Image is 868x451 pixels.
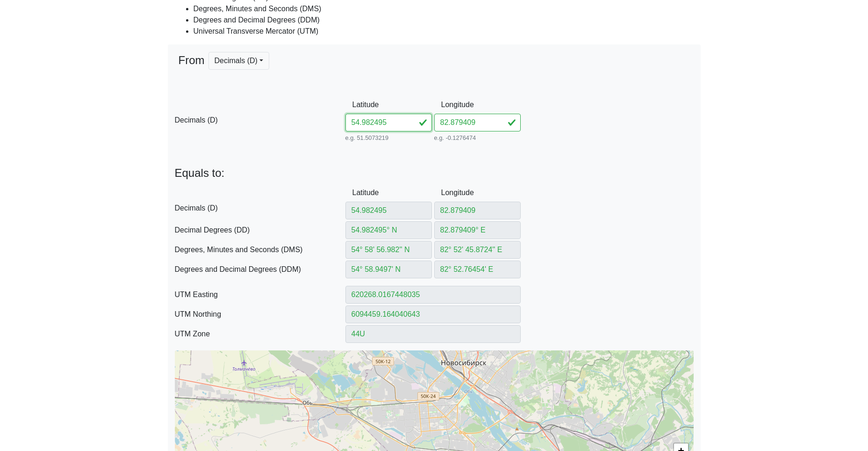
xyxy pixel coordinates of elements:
[175,264,345,275] span: Degrees and Decimal Degrees (DDM)
[175,167,694,180] p: Equals to:
[434,133,521,142] small: e.g. -0.1276474
[168,306,345,323] label: UTM Northing
[194,15,694,26] li: Degrees and Decimal Degrees (DDM)
[194,3,694,15] li: Degrees, Minutes and Seconds (DMS)
[345,96,374,114] label: Latitude
[179,52,205,92] span: From
[168,325,345,343] label: UTM Zone
[434,96,463,114] label: Longitude
[434,184,463,202] label: Longitude
[345,184,374,202] label: Latitude
[208,52,270,70] button: Decimals (D)
[175,225,345,236] span: Decimal Degrees (DD)
[194,26,694,37] li: Universal Transverse Mercator (UTM)
[168,286,345,304] label: UTM Easting
[175,115,345,126] span: Decimals (D)
[175,203,345,214] span: Decimals (D)
[345,133,432,142] small: e.g. 51.5073219
[175,244,345,255] span: Degrees, Minutes and Seconds (DMS)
